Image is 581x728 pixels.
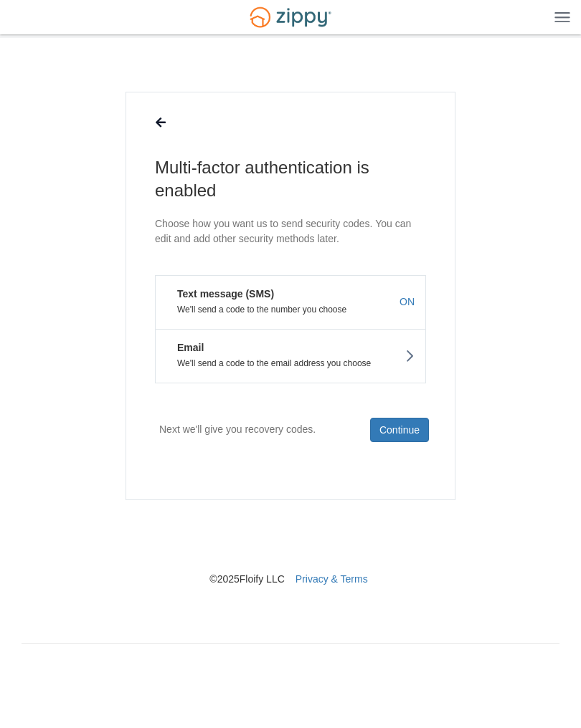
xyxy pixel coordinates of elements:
p: Choose how you want us to send security codes. You can edit and add other security methods later. [155,216,426,246]
p: Next we'll give you recovery codes. [159,418,316,441]
img: Mobile Dropdown Menu [554,11,570,22]
button: Continue [370,418,429,442]
nav: © 2025 Floify LLC [22,500,559,586]
img: Logo [241,1,340,34]
p: We'll send a code to the number you choose [166,305,415,315]
em: Text message (SMS) [166,287,274,301]
button: Text message (SMS)We'll send a code to the number you chooseON [155,275,426,329]
h1: Multi-factor authentication is enabled [155,156,426,202]
a: Privacy & Terms [296,573,368,585]
p: We'll send a code to the email address you choose [166,358,415,368]
span: ON [400,294,415,309]
em: Email [166,340,204,355]
button: EmailWe'll send a code to the email address you choose [155,329,426,383]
